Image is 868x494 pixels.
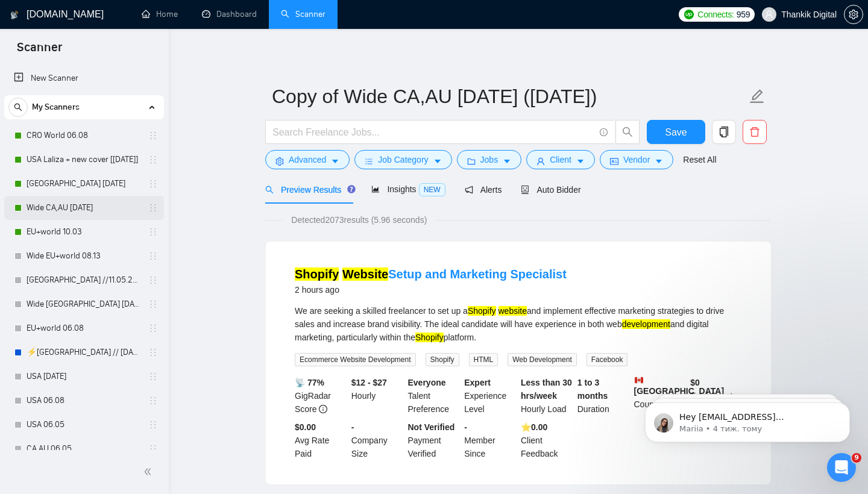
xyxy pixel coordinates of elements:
a: Wide [GEOGRAPHIC_DATA] [DATE] [27,292,141,316]
p: Message from Mariia, sent 4 тиж. тому [52,46,208,57]
span: holder [148,227,158,237]
b: $12 - $27 [351,378,387,387]
span: holder [148,348,158,357]
span: Jobs [480,153,498,166]
a: setting [844,10,863,19]
span: Connects: [697,8,734,21]
span: Save [665,125,687,140]
span: holder [148,131,158,140]
div: Total Spent [688,376,744,416]
div: Member Since [462,421,518,460]
span: user [765,10,773,19]
span: Client [550,153,571,166]
span: caret-down [655,157,663,166]
a: Wide CA,AU [DATE] [27,196,141,220]
button: copy [712,120,736,144]
span: copy [712,127,735,137]
a: Shopify WebsiteSetup and Marketing Specialist [295,267,567,281]
a: USA Laliza + new cover [[DATE]] [27,148,141,172]
input: Scanner name... [272,81,747,111]
a: USA [DATE] [27,364,141,389]
a: CRO World 06.08 [27,123,141,148]
span: info-circle [600,128,608,136]
div: Experience Level [462,376,518,416]
b: Not Verified [408,422,455,432]
button: userClientcaret-down [526,150,595,169]
div: Client Feedback [518,421,575,460]
img: upwork-logo.png [684,10,694,19]
button: search [8,98,28,117]
span: Scanner [7,39,72,64]
span: robot [521,186,529,194]
span: double-left [143,466,156,478]
div: We are seeking a skilled freelancer to set up a and implement effective marketing strategies to d... [295,304,742,344]
b: - [351,422,354,432]
span: Auto Bidder [521,185,580,195]
span: holder [148,372,158,381]
button: idcardVendorcaret-down [600,150,673,169]
span: holder [148,251,158,261]
div: Duration [575,376,632,416]
div: GigRadar Score [292,376,349,416]
img: 🇨🇦 [635,376,643,384]
span: Job Category [378,153,428,166]
span: caret-down [331,157,339,166]
input: Search Freelance Jobs... [272,125,594,140]
mark: Shopify [468,306,496,316]
span: caret-down [503,157,511,166]
span: 959 [737,8,750,21]
a: New Scanner [14,66,154,90]
b: Less than 30 hrs/week [521,378,572,401]
span: holder [148,444,158,454]
span: edit [749,89,765,104]
span: NEW [419,183,445,196]
button: delete [743,120,767,144]
div: Hourly Load [518,376,575,416]
button: Save [647,120,705,144]
div: Tooltip anchor [346,184,357,195]
div: Payment Verified [406,421,462,460]
a: Wide EU+world 08.13 [27,244,141,268]
button: search [615,120,640,144]
b: 1 to 3 months [577,378,608,401]
b: ⭐️ 0.00 [521,422,547,432]
a: EU+world 06.08 [27,316,141,340]
span: Ecommerce Website Development [295,353,416,366]
span: caret-down [433,157,442,166]
b: [GEOGRAPHIC_DATA] [634,376,725,396]
span: holder [148,324,158,333]
span: Preview Results [265,185,352,195]
b: Everyone [408,378,446,387]
span: delete [743,127,766,137]
span: Advanced [289,153,326,166]
button: folderJobscaret-down [457,150,522,169]
div: Avg Rate Paid [292,421,349,460]
span: Vendor [623,153,650,166]
mark: website [498,306,527,316]
span: holder [148,275,158,285]
a: homeHome [142,9,178,19]
a: [GEOGRAPHIC_DATA] //11.05.2024// $1000+ [27,268,141,292]
span: Facebook [587,353,628,366]
a: searchScanner [281,9,325,19]
span: Shopify [426,353,459,366]
span: 9 [852,453,861,463]
b: 📡 77% [295,378,324,387]
div: Talent Preference [406,376,462,416]
span: Detected 2073 results (5.96 seconds) [283,213,435,227]
button: barsJob Categorycaret-down [354,150,451,169]
span: My Scanners [32,95,80,119]
b: $0.00 [295,422,316,432]
span: holder [148,299,158,309]
a: [GEOGRAPHIC_DATA] [DATE] [27,172,141,196]
a: dashboardDashboard [202,9,257,19]
mark: Website [342,267,388,281]
span: holder [148,203,158,213]
span: holder [148,420,158,430]
div: Hourly [349,376,406,416]
span: holder [148,179,158,189]
span: setting [275,157,284,166]
mark: development [622,319,670,329]
div: Country [632,376,688,416]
